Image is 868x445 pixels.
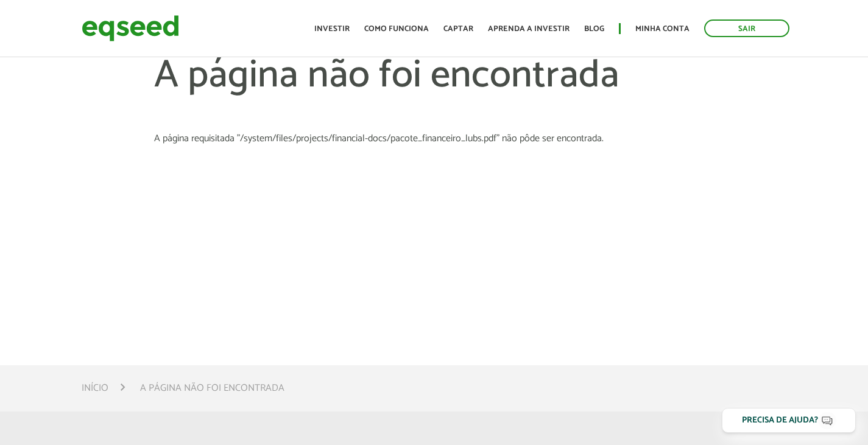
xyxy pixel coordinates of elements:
[488,25,570,33] a: Aprenda a investir
[82,384,108,393] a: Início
[154,55,715,134] h1: A página não foi encontrada
[364,25,429,33] a: Como funciona
[154,134,715,144] section: A página requisitada "/system/files/projects/financial-docs/pacote_financeiro_lubs.pdf" não pôde ...
[635,25,690,33] a: Minha conta
[140,380,284,396] li: A página não foi encontrada
[584,25,604,33] a: Blog
[82,12,179,44] img: EqSeed
[443,25,473,33] a: Captar
[314,25,350,33] a: Investir
[704,19,789,37] a: Sair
